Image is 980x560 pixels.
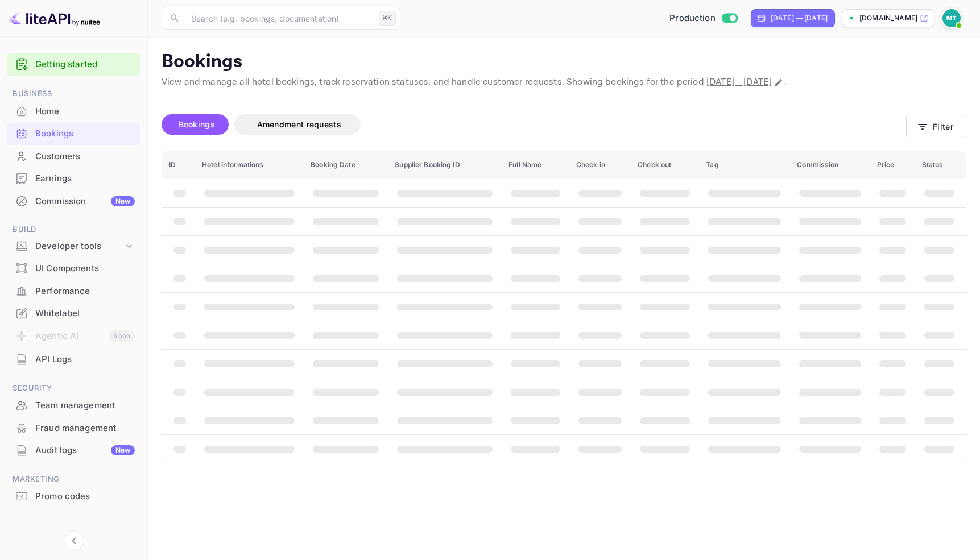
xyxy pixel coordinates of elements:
[773,77,784,88] button: Change date range
[569,151,631,179] th: Check in
[915,151,966,179] th: Status
[162,151,195,179] th: ID
[179,119,215,129] span: Bookings
[7,473,140,486] span: Marketing
[379,11,396,26] div: ⌘K
[111,196,135,206] div: New
[7,382,140,395] span: Security
[195,151,304,179] th: Hotel informations
[7,223,140,236] span: Build
[35,307,135,320] div: Whitelabel
[35,262,135,275] div: UI Components
[162,51,966,73] p: Bookings
[7,349,140,371] div: API Logs
[706,76,772,88] span: [DATE] - [DATE]
[870,151,915,179] th: Price
[35,422,135,435] div: Fraud management
[35,127,135,140] div: Bookings
[699,151,790,179] th: Tag
[7,486,140,507] a: Promo codes
[7,237,140,256] div: Developer tools
[162,114,906,135] div: account-settings tabs
[7,395,140,417] div: Team management
[790,151,870,179] th: Commission
[502,151,569,179] th: Full Name
[35,105,135,118] div: Home
[35,490,135,503] div: Promo codes
[7,439,140,462] div: Audit logsNew
[35,172,135,185] div: Earnings
[257,119,341,129] span: Amendment requests
[7,486,140,508] div: Promo codes
[7,123,140,145] div: Bookings
[111,445,135,455] div: New
[7,417,140,439] div: Fraud management
[35,195,135,208] div: Commission
[7,168,140,190] div: Earnings
[35,399,135,412] div: Team management
[7,146,140,168] div: Customers
[631,151,699,179] th: Check out
[7,258,140,279] a: UI Components
[35,353,135,366] div: API Logs
[7,123,140,144] a: Bookings
[7,168,140,189] a: Earnings
[7,101,140,123] div: Home
[7,190,140,213] div: CommissionNew
[942,9,961,27] img: Marcin Teodoru
[7,395,140,416] a: Team management
[7,302,140,323] a: Whitelabel
[7,190,140,211] a: CommissionNew
[7,280,140,302] div: Performance
[7,280,140,301] a: Performance
[35,58,135,71] a: Getting started
[7,417,140,438] a: Fraud management
[771,13,828,23] div: [DATE] — [DATE]
[7,302,140,325] div: Whitelabel
[9,9,100,27] img: LiteAPI logo
[35,150,135,163] div: Customers
[859,13,917,23] p: [DOMAIN_NAME]
[7,349,140,370] a: API Logs
[7,53,140,76] div: Getting started
[7,101,140,122] a: Home
[7,258,140,280] div: UI Components
[35,444,135,457] div: Audit logs
[906,115,966,138] button: Filter
[184,7,374,30] input: Search (e.g. bookings, documentation)
[7,146,140,167] a: Customers
[162,76,966,89] p: View and manage all hotel bookings, track reservation statuses, and handle customer requests. Sho...
[7,88,140,100] span: Business
[7,439,140,461] a: Audit logsNew
[665,12,742,25] div: Switch to Sandbox mode
[35,240,123,253] div: Developer tools
[64,530,84,551] button: Collapse navigation
[388,151,502,179] th: Supplier Booking ID
[669,12,716,25] span: Production
[304,151,388,179] th: Booking Date
[35,285,135,298] div: Performance
[162,151,966,463] table: booking table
